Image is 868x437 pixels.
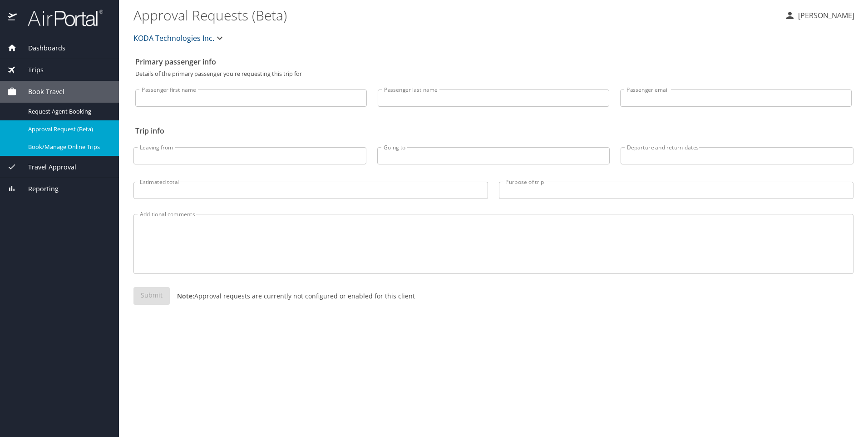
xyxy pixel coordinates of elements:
[28,143,108,151] span: Book/Manage Online Trips
[133,32,214,45] span: KODA Technologies Inc.
[8,9,18,27] img: icon-airportal.png
[781,7,858,24] button: [PERSON_NAME]
[177,292,194,300] strong: Note:
[170,291,415,301] p: Approval requests are currently not configured or enabled for this client
[17,87,64,97] span: Book Travel
[795,10,854,21] p: [PERSON_NAME]
[135,55,852,69] h2: Primary passenger info
[17,43,65,53] span: Dashboards
[28,125,108,134] span: Approval Request (Beta)
[17,65,44,75] span: Trips
[18,9,103,27] img: airportal-logo.png
[130,29,229,47] button: KODA Technologies Inc.
[17,184,59,194] span: Reporting
[28,107,108,116] span: Request Agent Booking
[135,124,852,138] h2: Trip info
[133,1,777,29] h1: Approval Requests (Beta)
[17,162,76,172] span: Travel Approval
[135,71,852,77] p: Details of the primary passenger you're requesting this trip for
